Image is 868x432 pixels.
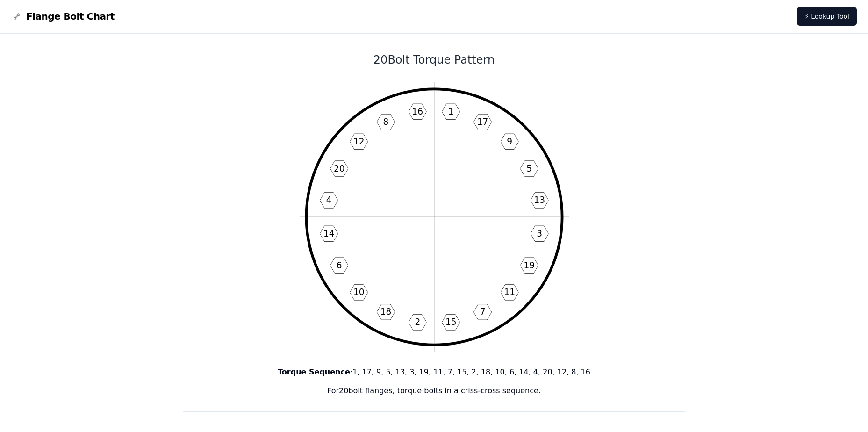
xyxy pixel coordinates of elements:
[448,107,453,116] text: 1
[278,367,350,376] b: Torque Sequence
[383,117,388,127] text: 8
[183,367,685,378] p: : 1, 17, 9, 5, 13, 3, 19, 11, 7, 15, 2, 18, 10, 6, 14, 4, 20, 12, 8, 16
[183,385,685,396] p: For 20 bolt flanges, torque bolts in a criss-cross sequence.
[333,164,344,173] text: 20
[323,229,334,238] text: 14
[504,287,515,297] text: 11
[11,10,115,23] a: Flange Bolt Chart LogoFlange Bolt Chart
[26,10,115,23] span: Flange Bolt Chart
[526,164,532,173] text: 5
[445,317,456,327] text: 15
[336,260,342,270] text: 6
[507,137,512,146] text: 9
[353,287,364,297] text: 10
[534,195,545,205] text: 13
[412,107,423,116] text: 16
[183,52,685,67] h1: 20 Bolt Torque Pattern
[326,195,331,205] text: 4
[797,7,857,26] a: ⚡ Lookup Tool
[477,117,488,127] text: 17
[415,317,420,327] text: 2
[524,260,535,270] text: 19
[380,307,391,317] text: 18
[11,11,22,22] img: Flange Bolt Chart Logo
[537,229,542,238] text: 3
[353,137,364,146] text: 12
[480,307,485,317] text: 7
